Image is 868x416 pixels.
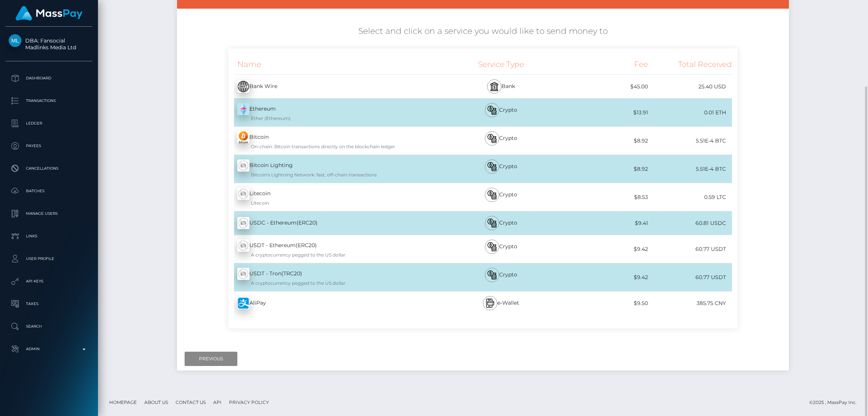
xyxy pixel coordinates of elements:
div: USDT - Tron(TRC20) [228,263,438,291]
img: wMhJQYtZFAryAAAAABJRU5ErkJggg== [237,188,249,200]
div: 60.77 USDT [648,241,732,258]
div: Service Type [438,54,564,74]
p: Cancellations [9,163,89,174]
div: $13.91 [564,104,648,121]
a: Transactions [6,91,92,110]
p: Admin [9,343,89,355]
div: Litecoin [237,200,438,206]
div: USDC - Ethereum(ERC20) [228,213,438,234]
img: bitcoin.svg [487,190,497,199]
a: Cancellations [6,159,92,178]
div: Ether (Ethereum) [237,115,438,122]
div: Crypto [438,183,564,211]
div: 0.59 LTC [648,189,732,206]
div: e-Wallet [438,292,564,315]
a: Privacy Policy [226,396,272,408]
img: bitcoin.svg [487,270,497,279]
div: $9.42 [564,241,648,258]
div: Bitcoin's Lightning Network: fast, off-chain transactions [237,172,438,178]
p: Batches [9,185,89,197]
img: wMhJQYtZFAryAAAAABJRU5ErkJggg== [237,159,249,172]
div: Crypto [438,235,564,263]
p: Taxes [9,298,89,310]
div: On-chain: Bitcoin transactions directly on the blockchain ledger [237,143,438,150]
div: © 2025 , MassPay Inc. [809,398,862,407]
div: Name [228,54,438,74]
img: Madlinks Media Ltd [9,34,21,47]
span: DBA: Fansocial Madlinks Media Ltd [6,37,92,51]
a: Dashboard [6,69,92,88]
a: Ledger [6,114,92,133]
div: $8.53 [564,189,648,206]
p: Payees [9,140,89,152]
div: Bank Wire [228,76,438,97]
a: User Profile [6,249,92,268]
img: bitcoin.svg [487,162,497,171]
div: Crypto [438,99,564,126]
img: wMhJQYtZFAryAAAAABJRU5ErkJggg== [237,240,249,252]
input: Previous [185,352,237,366]
h5: Select and click on a service you would like to send money to [183,26,783,37]
a: Contact Us [173,396,209,408]
div: 5.51E-4 BTC [648,161,732,178]
div: 60.81 USDC [648,215,732,232]
div: Crypto [438,155,564,183]
p: Links [9,231,89,242]
p: Transactions [9,95,89,106]
img: wMhJQYtZFAryAAAAABJRU5ErkJggg== [237,217,249,229]
a: Homepage [106,396,140,408]
a: Search [6,317,92,336]
img: mobile-wallet.svg [486,299,495,308]
p: Search [9,321,89,332]
a: Payees [6,137,92,155]
img: z+HV+S+XklAdAAAAABJRU5ErkJggg== [237,103,249,115]
div: 5.51E-4 BTC [648,132,732,149]
div: $9.42 [564,269,648,286]
img: Utd6OkpaEdNWZCB1Yo3DilkAAAAAAAAAA= [237,297,249,309]
p: Manage Users [9,208,89,219]
div: Crypto [438,127,564,155]
img: bitcoin.svg [487,219,497,228]
div: 25.40 USD [648,78,732,95]
div: Crypto [438,263,564,291]
div: A cryptocurrency pegged to the US dollar [237,252,438,258]
img: bitcoin.svg [487,106,497,115]
div: AliPay [228,293,438,314]
div: Total Received [648,54,732,74]
div: 385.75 CNY [648,295,732,312]
div: $8.92 [564,132,648,149]
a: Admin [6,340,92,358]
div: Ethereum [228,99,438,126]
p: User Profile [9,253,89,264]
img: MassPay Logo [15,6,83,21]
div: Bank [438,75,564,98]
div: Litecoin [228,183,438,211]
img: E16AAAAAElFTkSuQmCC [237,80,249,93]
p: Ledger [9,118,89,129]
a: Manage Users [6,204,92,223]
div: 0.01 ETH [648,104,732,121]
div: $9.50 [564,295,648,312]
div: 60.77 USDT [648,269,732,286]
img: bitcoin.svg [487,134,497,143]
p: Dashboard [9,73,89,84]
div: USDT - Ethereum(ERC20) [228,235,438,263]
p: API Keys [9,276,89,287]
a: Links [6,227,92,246]
img: zxlM9hkiQ1iKKYMjuOruv9zc3NfAFPM+lQmnX+Hwj+0b3s+QqDAAAAAElFTkSuQmCC [237,131,249,143]
div: Crypto [438,211,564,235]
div: Fee [564,54,648,74]
a: API [210,396,225,408]
img: bitcoin.svg [487,242,497,251]
a: About Us [141,396,171,408]
img: wMhJQYtZFAryAAAAABJRU5ErkJggg== [237,268,249,280]
div: $9.41 [564,215,648,232]
img: bank.svg [490,82,499,91]
a: Taxes [6,295,92,313]
div: $8.92 [564,161,648,178]
a: API Keys [6,272,92,291]
div: $45.00 [564,78,648,95]
div: Bitcoin Lighting [228,155,438,183]
div: Bitcoin [228,127,438,155]
a: Batches [6,182,92,200]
